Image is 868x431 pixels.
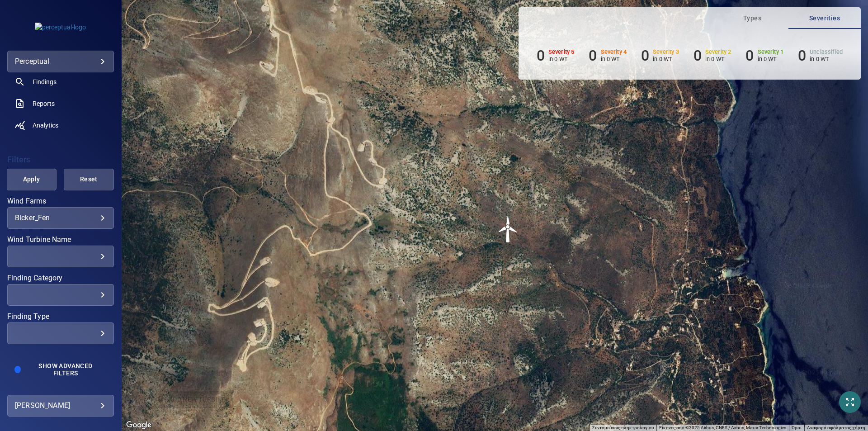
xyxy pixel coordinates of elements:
[548,49,575,55] h6: Severity 5
[810,49,843,55] h6: Unclassified
[30,362,101,377] span: Show Advanced Filters
[495,216,522,243] img: windFarmIcon.svg
[693,47,702,64] h6: 0
[64,169,114,190] button: Reset
[7,51,114,72] div: perceptual
[124,419,154,431] img: Google
[589,47,627,64] li: Severity 4
[7,93,114,114] a: reports noActive
[18,174,45,185] span: Apply
[601,56,627,62] p: in 0 WT
[758,56,784,62] p: in 0 WT
[124,419,154,431] a: Ανοίξτε αυτή την περιοχή στους Χάρτες Google (ανοίγει νέο παράθυρο)
[601,49,627,55] h6: Severity 4
[7,246,114,267] div: Wind Turbine Name
[807,425,865,430] a: Αναφορά σφάλματος χάρτη
[810,56,843,62] p: in 0 WT
[537,47,575,64] li: Severity 5
[33,77,57,86] span: Findings
[722,13,783,24] span: Types
[798,47,843,64] li: Severity Unclassified
[15,398,106,413] div: [PERSON_NAME]
[537,47,545,64] h6: 0
[7,284,114,306] div: Finding Category
[7,155,114,164] h4: Filters
[7,322,114,344] div: Finding Type
[641,47,679,64] li: Severity 3
[659,425,786,430] span: Είκονες από ©2025 Airbus, CNES / Airbus, Maxar Technologies
[15,54,106,69] div: perceptual
[7,71,114,93] a: findings noActive
[653,56,679,62] p: in 0 WT
[7,207,114,229] div: Wind Farms
[495,216,522,243] gmp-advanced-marker: T13
[15,213,106,222] div: Bicker_Fen
[745,47,754,64] h6: 0
[548,56,575,62] p: in 0 WT
[7,313,114,320] label: Finding Type
[792,425,802,430] a: Όροι (ανοίγει σε νέα καρτέλα)
[33,99,55,108] span: Reports
[592,425,654,431] button: Συντομεύσεις πληκτρολογίου
[35,23,86,32] img: perceptual-logo
[745,47,783,64] li: Severity 1
[653,49,679,55] h6: Severity 3
[33,121,58,130] span: Analytics
[7,275,114,282] label: Finding Category
[758,49,784,55] h6: Severity 1
[24,359,107,380] button: Show Advanced Filters
[589,47,597,64] h6: 0
[798,47,806,64] h6: 0
[705,56,731,62] p: in 0 WT
[705,49,731,55] h6: Severity 2
[641,47,649,64] h6: 0
[794,13,855,24] span: Severities
[693,47,731,64] li: Severity 2
[6,169,57,190] button: Apply
[7,236,114,243] label: Wind Turbine Name
[75,174,103,185] span: Reset
[7,114,114,136] a: analytics noActive
[7,198,114,205] label: Wind Farms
